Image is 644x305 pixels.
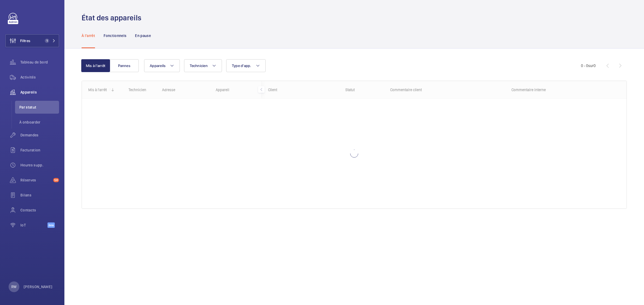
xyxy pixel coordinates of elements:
[20,59,59,65] span: Tableau de bord
[5,34,59,47] button: Filtres1
[20,222,47,228] span: IoT
[20,90,59,95] span: Appareils
[53,178,59,182] span: 58
[20,207,59,213] span: Contacts
[144,59,180,72] button: Appareils
[81,59,110,72] button: Mis à l'arrêt
[11,284,16,289] p: RW
[135,33,151,38] p: En pause
[110,59,139,72] button: Pannes
[20,132,59,138] span: Demandes
[588,64,594,68] span: sur
[20,147,59,153] span: Facturation
[226,59,266,72] button: Type d'app.
[20,177,51,183] span: Réserves
[581,64,596,68] span: 0 - 0 0
[20,192,59,198] span: Bilans
[184,59,222,72] button: Technicien
[24,284,53,289] p: [PERSON_NAME]
[82,33,95,38] p: À l'arrêt
[82,13,145,23] h1: État des appareils
[150,64,166,68] span: Appareils
[19,105,59,110] span: Par statut
[190,64,208,68] span: Technicien
[19,120,59,125] span: À onboarder
[20,75,59,80] span: Activités
[45,39,49,43] span: 1
[104,33,126,38] p: Fonctionnels
[232,64,251,68] span: Type d'app.
[20,162,59,168] span: Heures supp.
[20,38,30,43] span: Filtres
[47,222,55,228] span: Beta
